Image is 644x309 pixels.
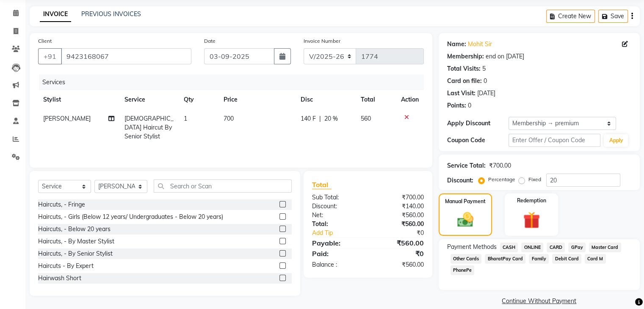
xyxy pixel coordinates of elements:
[306,220,368,229] div: Total:
[445,198,486,205] label: Manual Payment
[368,211,430,220] div: ₹560.00
[378,229,430,237] div: ₹0
[38,249,113,258] div: Haircuts, - By Senior Stylist
[489,161,511,170] div: ₹700.00
[482,64,486,73] div: 5
[568,243,586,252] span: GPay
[517,197,546,204] label: Redemption
[40,7,71,22] a: INVOICE
[368,260,430,269] div: ₹560.00
[547,243,565,252] span: CARD
[447,77,482,86] div: Card on file:
[546,10,595,23] button: Create New
[447,40,466,49] div: Name:
[119,90,179,109] th: Service
[585,254,606,264] span: Card M
[589,243,621,252] span: Master Card
[447,136,509,145] div: Coupon Code
[38,237,114,246] div: Haircuts, - By Master Stylist
[529,254,549,264] span: Family
[306,211,368,220] div: Net:
[38,37,52,45] label: Client
[447,52,484,61] div: Membership:
[368,220,430,229] div: ₹560.00
[361,115,371,122] span: 560
[447,119,509,128] div: Apply Discount
[38,212,223,221] div: Haircuts, - Girls (Below 12 years/ Undergraduates - Below 20 years)
[447,89,475,98] div: Last Visit:
[485,254,525,264] span: BharatPay Card
[154,179,292,193] input: Search or Scan
[38,200,85,209] div: Haircuts, - Fringe
[38,262,94,270] div: Haircuts - By Expert
[356,90,396,109] th: Total
[488,176,515,183] label: Percentage
[304,37,340,45] label: Invoice Number
[451,254,482,264] span: Other Cards
[306,238,368,248] div: Payable:
[38,225,111,234] div: Haircuts, - Below 20 years
[43,115,91,122] span: [PERSON_NAME]
[396,90,424,109] th: Action
[312,180,332,189] span: Total
[486,52,524,61] div: end on [DATE]
[509,134,601,147] input: Enter Offer / Coupon Code
[477,89,495,98] div: [DATE]
[447,176,473,185] div: Discount:
[452,210,478,229] img: _cash.svg
[468,40,492,49] a: Mohit Sir
[38,274,81,283] div: Hairwash Short
[124,115,174,140] span: [DEMOGRAPHIC_DATA] Haircut By Senior Stylist
[306,193,368,202] div: Sub Total:
[528,176,541,183] label: Fixed
[368,193,430,202] div: ₹700.00
[368,248,430,259] div: ₹0
[184,115,187,122] span: 1
[447,64,481,73] div: Total Visits:
[324,114,338,123] span: 20 %
[447,101,466,110] div: Points:
[604,134,628,147] button: Apply
[224,115,234,122] span: 700
[179,90,218,109] th: Qty
[38,48,62,64] button: +91
[447,243,497,251] span: Payment Methods
[598,10,628,23] button: Save
[319,114,321,123] span: |
[306,260,368,269] div: Balance :
[296,90,356,109] th: Disc
[306,229,378,237] a: Add Tip
[518,210,545,231] img: _gift.svg
[301,114,316,123] span: 140 F
[39,74,430,90] div: Services
[81,10,141,18] a: PREVIOUS INVOICES
[368,238,430,248] div: ₹560.00
[306,202,368,211] div: Discount:
[451,265,475,275] span: PhonePe
[484,77,487,86] div: 0
[38,90,119,109] th: Stylist
[306,248,368,259] div: Paid:
[500,243,518,252] span: CASH
[204,37,216,45] label: Date
[521,243,543,252] span: ONLINE
[218,90,296,109] th: Price
[447,161,486,170] div: Service Total:
[468,101,471,110] div: 0
[440,297,638,306] a: Continue Without Payment
[368,202,430,211] div: ₹140.00
[61,48,191,64] input: Search by Name/Mobile/Email/Code
[552,254,581,264] span: Debit Card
